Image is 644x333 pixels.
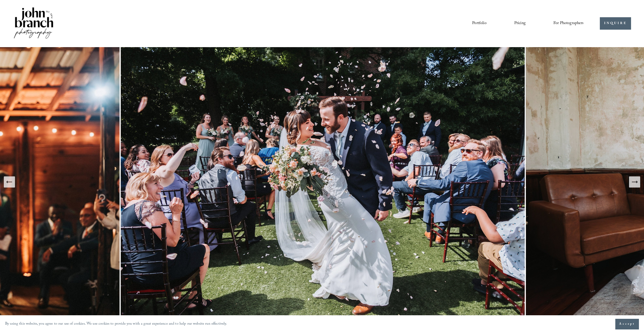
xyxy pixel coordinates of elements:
[553,19,584,28] a: folder dropdown
[619,322,635,327] span: Accept
[13,6,54,41] img: John Branch IV Photography
[121,47,526,317] img: Raleigh Wedding Photographer
[472,19,486,28] a: Portfolio
[600,17,631,30] a: INQUIRE
[615,319,639,329] button: Accept
[514,19,526,28] a: Pricing
[5,321,227,328] p: By using this website, you agree to our use of cookies. We use cookies to provide you with a grea...
[629,176,640,188] button: Next Slide
[553,20,584,27] span: For Photographers
[4,176,15,188] button: Previous Slide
